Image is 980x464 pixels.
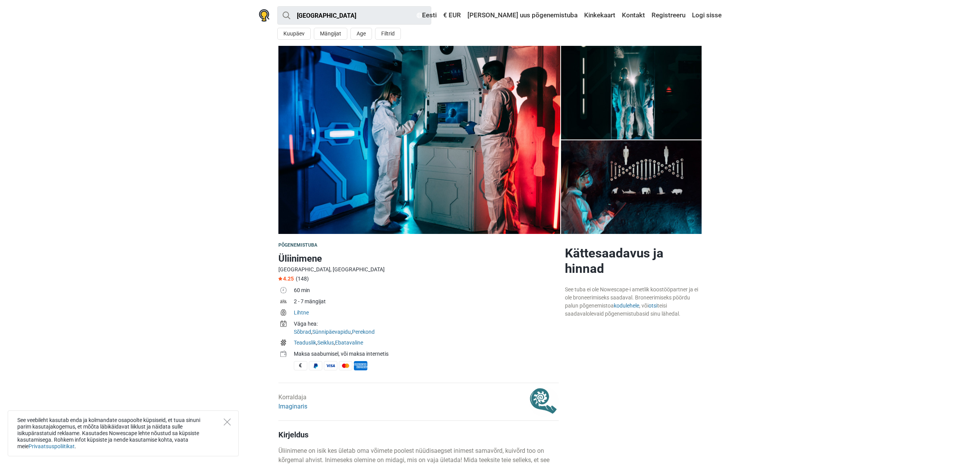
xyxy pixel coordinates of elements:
span: MasterCard [339,361,352,370]
a: Kontakt [620,8,647,22]
a: Sünnipäevapidu [312,329,351,335]
input: proovi “Tallinn” [277,6,431,25]
div: [GEOGRAPHIC_DATA], [GEOGRAPHIC_DATA] [278,266,559,274]
a: Lihtne [294,309,309,316]
a: € EUR [441,8,463,22]
h2: Kättesaadavus ja hinnad [565,245,702,276]
a: Üliinimene photo 3 [561,46,702,140]
a: otsi [648,303,657,309]
button: Kuupäev [277,28,311,40]
a: Üliinimene photo 8 [278,46,560,234]
td: , , [294,338,559,349]
a: kodulehele [614,303,639,309]
span: (148) [296,276,309,282]
div: See veebileht kasutab enda ja kolmandate osapoolte küpsiseid, et tuua sinuni parim kasutajakogemu... [8,410,239,456]
a: Logi sisse [690,8,722,22]
a: Üliinimene photo 4 [561,140,702,234]
a: Sõbrad [294,329,311,335]
div: See tuba ei ole Nowescape-i ametlik koostööpartner ja ei ole broneerimiseks saadaval. Broneerimis... [565,286,702,318]
span: Visa [324,361,337,370]
a: Imaginaris [278,403,307,410]
h4: Kirjeldus [278,430,559,439]
span: Sularaha [294,361,307,370]
div: Korraldaja [278,393,307,411]
button: Close [224,419,231,425]
a: Teaduslik [294,340,316,346]
img: 3cec07e9ba5f5bb2l.png [529,387,559,417]
div: Maksa saabumisel, või maksa internetis [294,350,559,358]
a: Registreeru [650,8,687,22]
button: Age [350,28,372,40]
a: Kinkekaart [582,8,617,22]
a: [PERSON_NAME] uus põgenemistuba [466,8,580,22]
a: Perekond [352,329,375,335]
a: Seiklus [317,340,334,346]
span: 4.25 [278,276,294,282]
button: Filtrid [375,28,401,40]
button: Mängijat [314,28,347,40]
span: PayPal [309,361,322,370]
img: Üliinimene photo 9 [278,46,560,234]
h1: Üliinimene [278,252,559,266]
div: Väga hea: [294,320,559,328]
td: 2 - 7 mängijat [294,297,559,308]
img: Üliinimene photo 5 [561,140,702,234]
a: Privaatsuspoliitikat [28,443,75,449]
span: Põgenemistuba [278,242,318,248]
img: Eesti [417,13,422,18]
a: Ebatavaline [335,340,363,346]
img: Nowescape logo [259,9,270,22]
img: Üliinimene photo 4 [561,46,702,140]
td: 60 min [294,286,559,297]
span: American Express [354,361,367,370]
img: Star [278,277,282,281]
td: , , [294,319,559,338]
a: Eesti [415,8,439,22]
